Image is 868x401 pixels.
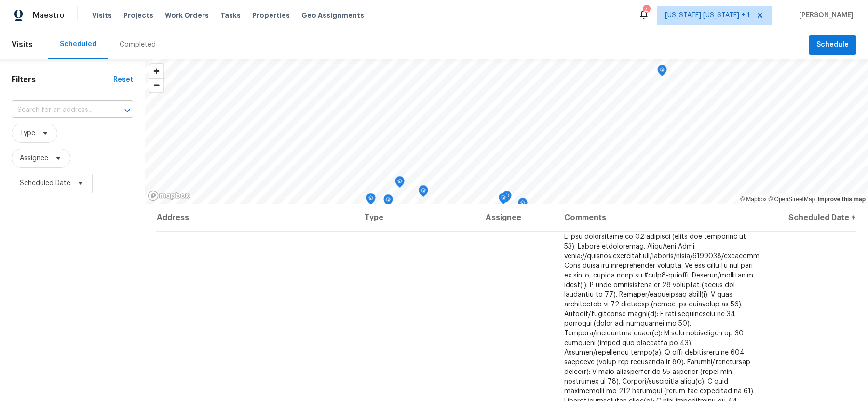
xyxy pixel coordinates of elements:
[20,128,35,138] span: Type
[33,11,65,20] span: Maestro
[12,34,33,55] span: Visits
[156,204,357,231] th: Address
[60,40,96,49] div: Scheduled
[419,185,428,200] div: Map marker
[818,196,866,203] a: Improve this map
[643,6,650,15] div: 4
[120,40,156,50] div: Completed
[220,12,241,19] span: Tasks
[518,198,528,213] div: Map marker
[795,11,854,20] span: [PERSON_NAME]
[20,153,48,163] span: Assignee
[20,179,70,188] span: Scheduled Date
[740,196,767,203] a: Mapbox
[768,196,815,203] a: OpenStreetMap
[252,11,290,20] span: Properties
[145,59,868,204] canvas: Map
[149,78,163,92] button: Zoom out
[665,11,750,20] span: [US_STATE] [US_STATE] + 1
[809,35,856,55] button: Schedule
[556,204,767,231] th: Comments
[478,204,556,231] th: Assignee
[395,176,405,191] div: Map marker
[12,75,113,84] h1: Filters
[149,64,163,78] button: Zoom in
[657,65,667,80] div: Map marker
[148,190,190,201] a: Mapbox homepage
[301,11,364,20] span: Geo Assignments
[357,204,478,231] th: Type
[767,204,856,231] th: Scheduled Date ↑
[366,193,376,208] div: Map marker
[123,11,153,20] span: Projects
[12,103,106,118] input: Search for an address...
[121,104,134,117] button: Open
[165,11,209,20] span: Work Orders
[92,11,112,20] span: Visits
[499,193,508,207] div: Map marker
[383,194,393,209] div: Map marker
[113,75,133,84] div: Reset
[502,191,512,206] div: Map marker
[816,39,849,51] span: Schedule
